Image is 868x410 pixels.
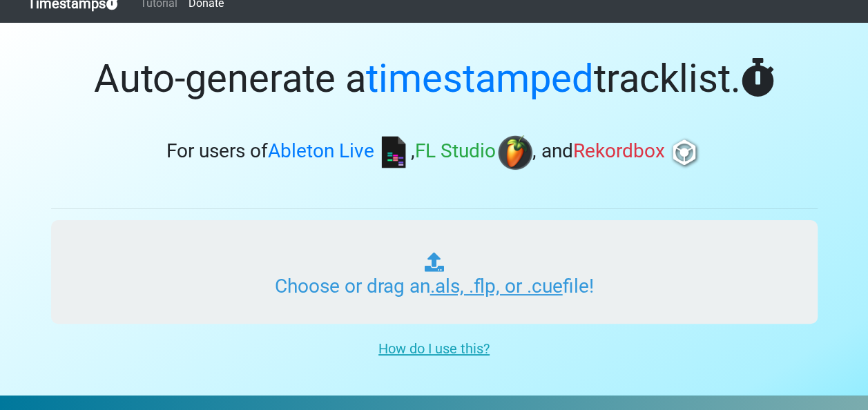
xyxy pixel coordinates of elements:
u: How do I use this? [378,340,490,357]
img: ableton.png [376,135,411,170]
h1: Auto-generate a tracklist. [51,56,818,102]
span: Rekordbox [573,140,665,163]
span: Ableton Live [268,140,374,163]
span: timestamped [366,56,594,101]
h3: For users of , , and [51,135,818,170]
span: FL Studio [415,140,496,163]
img: rb.png [667,135,702,170]
img: fl.png [498,135,532,170]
